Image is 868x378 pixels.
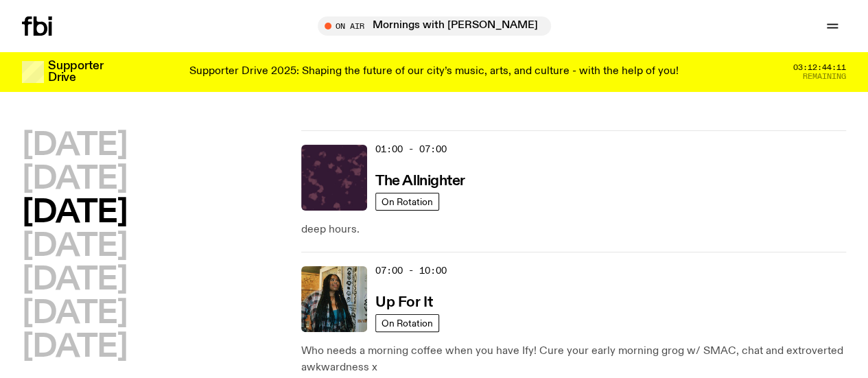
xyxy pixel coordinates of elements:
[301,266,367,332] img: Ify - a Brown Skin girl with black braided twists, looking up to the side with her tongue stickin...
[22,332,127,363] button: [DATE]
[382,197,433,207] span: On Rotation
[22,298,127,329] button: [DATE]
[803,73,846,80] span: Remaining
[48,60,103,84] h3: Supporter Drive
[22,198,127,228] button: [DATE]
[318,16,551,36] button: On AirMornings with [PERSON_NAME] / [PERSON_NAME] [PERSON_NAME] and mmilton interview
[189,66,679,78] p: Supporter Drive 2025: Shaping the future of our city’s music, arts, and culture - with the help o...
[301,343,846,376] p: Who needs a morning coffee when you have Ify! Cure your early morning grog w/ SMAC, chat and extr...
[375,172,465,189] a: The Allnighter
[375,293,432,310] a: Up For It
[375,264,447,277] span: 07:00 - 10:00
[22,231,127,262] button: [DATE]
[382,318,433,329] span: On Rotation
[375,143,447,156] span: 01:00 - 07:00
[301,222,846,238] p: deep hours.
[375,174,465,189] h3: The Allnighter
[375,314,439,332] a: On Rotation
[793,64,846,71] span: 03:12:44:11
[375,193,439,211] a: On Rotation
[22,164,127,195] button: [DATE]
[22,265,127,296] button: [DATE]
[22,130,127,161] button: [DATE]
[375,296,432,310] h3: Up For It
